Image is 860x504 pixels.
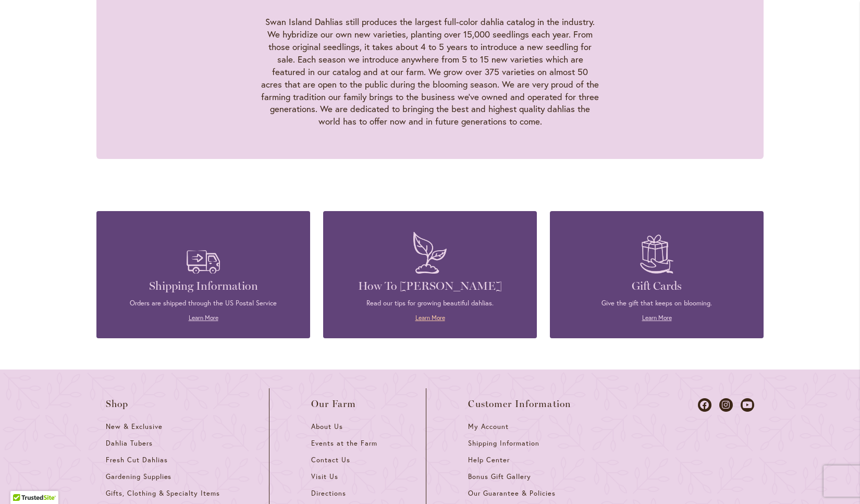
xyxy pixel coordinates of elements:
span: Dahlia Tubers [106,439,153,448]
span: My Account [468,422,509,431]
span: Help Center [468,456,510,464]
p: Swan Island Dahlias still produces the largest full-color dahlia catalog in the industry. We hybr... [261,16,599,128]
span: Directions [311,489,346,498]
span: Shop [106,399,129,409]
p: Orders are shipped through the US Postal Service [112,299,294,308]
p: Give the gift that keeps on blooming. [566,299,748,308]
h4: Gift Cards [566,279,748,293]
span: Customer Information [468,399,571,409]
a: Dahlias on Instagram [719,398,733,412]
p: Read our tips for growing beautiful dahlias. [339,299,521,308]
span: Our Farm [311,399,356,409]
span: New & Exclusive [106,422,163,431]
span: Shipping Information [468,439,539,448]
span: Our Guarantee & Policies [468,489,555,498]
span: About Us [311,422,343,431]
span: Gifts, Clothing & Specialty Items [106,489,220,498]
span: Contact Us [311,456,350,464]
a: Learn More [189,314,218,322]
a: Dahlias on Youtube [741,398,754,412]
a: Learn More [642,314,672,322]
h4: How To [PERSON_NAME] [339,279,521,293]
span: Fresh Cut Dahlias [106,456,168,464]
a: Learn More [415,314,445,322]
span: Events at the Farm [311,439,377,448]
a: Dahlias on Facebook [698,398,711,412]
h4: Shipping Information [112,279,294,293]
